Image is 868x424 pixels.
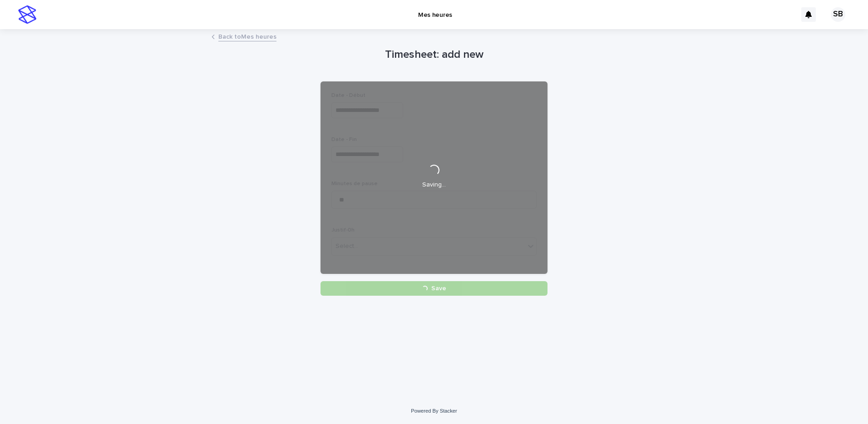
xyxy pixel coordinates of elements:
div: SB [831,7,845,22]
button: Save [321,281,547,296]
span: Save [431,285,446,292]
a: Back toMes heures [218,31,276,41]
a: Powered By Stacker [411,408,457,414]
img: stacker-logo-s-only.png [18,5,36,24]
p: Saving… [422,181,446,189]
h1: Timesheet: add new [321,48,547,61]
